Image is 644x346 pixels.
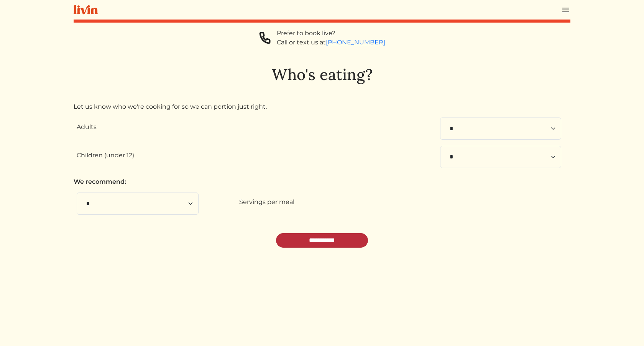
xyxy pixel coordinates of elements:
label: Servings per meal [239,197,294,207]
div: Prefer to book live? [277,29,385,38]
label: Children (under 12) [77,151,134,160]
img: livin-logo-a0d97d1a881af30f6274990eb6222085a2533c92bbd1e4f22c21b4f0d0e3210c.svg [74,5,98,15]
a: [PHONE_NUMBER] [326,39,385,46]
p: Let us know who we're cooking for so we can portion just right. [74,102,570,111]
div: Call or text us at [277,38,385,47]
img: phone-a8f1853615f4955a6c6381654e1c0f7430ed919b147d78756318837811cda3a7.svg [259,29,271,47]
img: menu_hamburger-cb6d353cf0ecd9f46ceae1c99ecbeb4a00e71ca567a856bd81f57e9d8c17bb26.svg [561,5,570,15]
p: We recommend: [74,177,570,186]
h1: Who's eating? [74,65,570,84]
label: Adults [77,122,97,132]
